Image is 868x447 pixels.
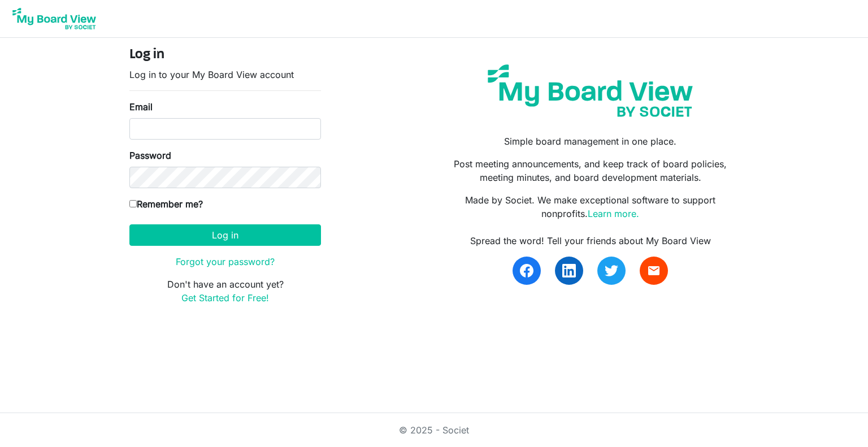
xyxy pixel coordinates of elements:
label: Remember me? [129,197,203,211]
img: twitter.svg [605,264,618,277]
img: my-board-view-societ.svg [479,56,701,125]
input: Remember me? [129,200,137,207]
p: Post meeting announcements, and keep track of board policies, meeting minutes, and board developm... [442,157,739,184]
p: Log in to your My Board View account [129,68,321,81]
p: Simple board management in one place. [442,134,739,148]
p: Made by Societ. We make exceptional software to support nonprofits. [442,193,739,220]
a: Forgot your password? [176,256,275,267]
button: Log in [129,224,321,246]
a: Learn more. [588,208,639,219]
img: linkedin.svg [562,264,576,277]
a: © 2025 - Societ [399,424,469,436]
p: Don't have an account yet? [129,277,321,305]
span: email [647,264,661,277]
a: Get Started for Free! [181,292,269,303]
h4: Log in [129,47,321,63]
img: facebook.svg [520,264,533,277]
div: Spread the word! Tell your friends about My Board View [442,234,739,248]
img: My Board View Logo [9,5,99,33]
a: email [640,257,668,285]
label: Email [129,100,153,114]
label: Password [129,149,171,162]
